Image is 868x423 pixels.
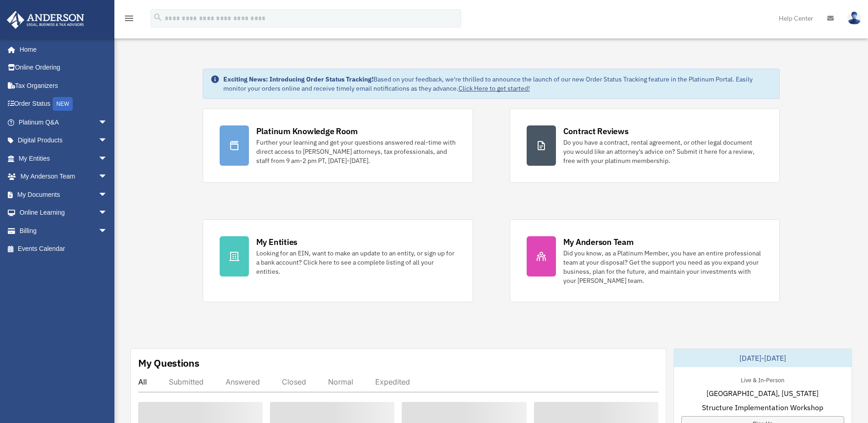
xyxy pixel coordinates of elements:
i: menu [124,13,135,24]
span: arrow_drop_down [98,113,117,132]
a: Order StatusNEW [6,95,121,114]
a: Online Ordering [6,59,121,77]
div: Contract Reviews [563,125,629,137]
a: menu [124,16,135,24]
div: Normal [328,377,353,386]
div: Further your learning and get your questions answered real-time with direct access to [PERSON_NAM... [256,138,456,165]
div: Closed [282,377,306,386]
div: Platinum Knowledge Room [256,125,358,137]
span: Structure Implementation Workshop [702,402,823,413]
span: arrow_drop_down [98,149,117,168]
a: Contract Reviews Do you have a contract, rental agreement, or other legal document you would like... [510,108,780,183]
div: My Anderson Team [563,236,634,248]
span: arrow_drop_down [98,185,117,204]
span: arrow_drop_down [98,168,117,186]
div: Expedited [375,377,410,386]
a: Digital Productsarrow_drop_down [6,131,121,150]
a: My Anderson Team Did you know, as a Platinum Member, you have an entire professional team at your... [510,219,780,302]
a: My Anderson Teamarrow_drop_down [6,168,121,186]
div: Submitted [169,377,204,386]
div: Answered [226,377,260,386]
div: Looking for an EIN, want to make an update to an entity, or sign up for a bank account? Click her... [256,249,456,276]
img: Anderson Advisors Platinum Portal [4,11,87,29]
div: All [138,377,147,386]
a: My Entitiesarrow_drop_down [6,149,121,168]
div: [DATE]-[DATE] [674,349,852,367]
span: arrow_drop_down [98,204,117,222]
a: Platinum Q&Aarrow_drop_down [6,113,121,131]
strong: Exciting News: Introducing Order Status Tracking! [223,75,373,83]
span: arrow_drop_down [98,131,117,150]
a: Events Calendar [6,240,121,258]
div: Based on your feedback, we're thrilled to announce the launch of our new Order Status Tracking fe... [223,75,772,93]
a: Platinum Knowledge Room Further your learning and get your questions answered real-time with dire... [203,108,473,183]
a: My Entities Looking for an EIN, want to make an update to an entity, or sign up for a bank accoun... [203,219,473,302]
div: My Questions [138,356,199,370]
span: [GEOGRAPHIC_DATA], [US_STATE] [706,388,819,399]
div: Do you have a contract, rental agreement, or other legal document you would like an attorney's ad... [563,138,763,165]
a: Billingarrow_drop_down [6,222,121,240]
img: User Pic [847,11,861,25]
a: Online Learningarrow_drop_down [6,204,121,222]
span: arrow_drop_down [98,222,117,240]
a: Click Here to get started! [458,84,530,92]
div: My Entities [256,236,297,248]
a: Tax Organizers [6,76,121,95]
i: search [153,12,163,22]
div: NEW [53,97,73,111]
div: Live & In-Person [733,374,792,384]
div: Did you know, as a Platinum Member, you have an entire professional team at your disposal? Get th... [563,249,763,285]
a: My Documentsarrow_drop_down [6,185,121,204]
a: Home [6,40,117,59]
